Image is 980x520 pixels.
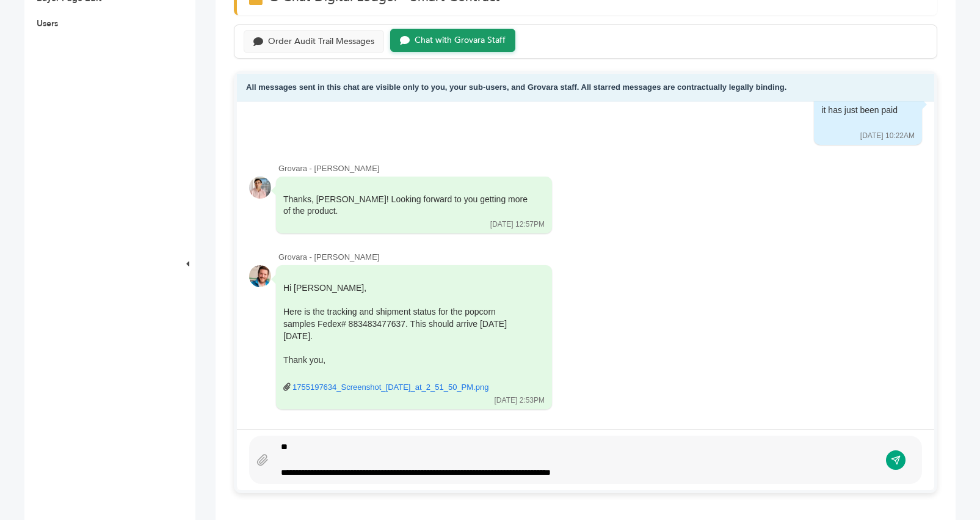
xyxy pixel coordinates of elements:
[278,163,922,174] div: Grovara - [PERSON_NAME]
[283,306,528,342] div: Here is the tracking and shipment status for the popcorn samples Fedex# 883483477637. This should...
[495,395,545,406] div: [DATE] 2:53PM
[283,354,528,367] div: Thank you,
[237,74,934,101] div: All messages sent in this chat are visible only to you, your sub-users, and Grovara staff. All st...
[37,18,58,29] a: Users
[283,194,528,218] div: Thanks, [PERSON_NAME]! Looking forward to you getting more of the product.
[821,104,898,128] div: it has just been paid
[292,382,488,393] a: 1755197634_Screenshot_[DATE]_at_2_51_50_PM.png
[278,428,922,439] div: Grovara - [PERSON_NAME]
[283,282,528,394] div: Hi [PERSON_NAME],
[268,37,374,47] div: Order Audit Trail Messages
[278,252,922,263] div: Grovara - [PERSON_NAME]
[415,35,506,46] div: Chat with Grovara Staff
[860,131,915,141] div: [DATE] 10:22AM
[490,219,545,230] div: [DATE] 12:57PM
